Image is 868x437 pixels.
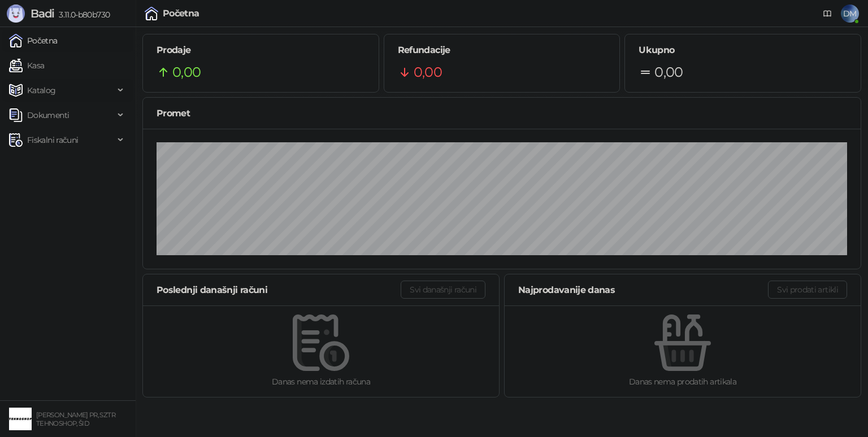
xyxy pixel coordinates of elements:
span: 0,00 [654,62,683,83]
h5: Ukupno [639,43,847,57]
div: Početna [163,9,199,18]
h5: Prodaje [157,43,365,57]
img: Logo [7,5,25,23]
button: Svi prodati artikli [768,281,847,299]
button: Svi današnji računi [401,281,485,299]
h5: Refundacije [398,43,606,57]
div: Danas nema prodatih artikala [523,375,843,388]
span: 0,00 [414,62,442,83]
a: Početna [9,29,58,52]
div: Promet [157,106,847,120]
div: Najprodavanije danas [518,283,768,297]
span: 0,00 [172,62,201,83]
small: [PERSON_NAME] PR, SZTR TEHNOSHOP, ŠID [36,411,115,427]
a: Dokumentacija [818,5,836,23]
span: 3.11.0-b80b730 [54,10,110,20]
span: Fiskalni računi [27,129,78,151]
a: Kasa [9,54,44,77]
img: 64x64-companyLogo-68805acf-9e22-4a20-bcb3-9756868d3d19.jpeg [9,408,32,430]
div: Danas nema izdatih računa [161,375,481,388]
span: DM [841,5,859,23]
div: Poslednji današnji računi [157,283,401,297]
span: Dokumenti [27,104,69,126]
span: Katalog [27,79,56,102]
span: Badi [31,7,54,20]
